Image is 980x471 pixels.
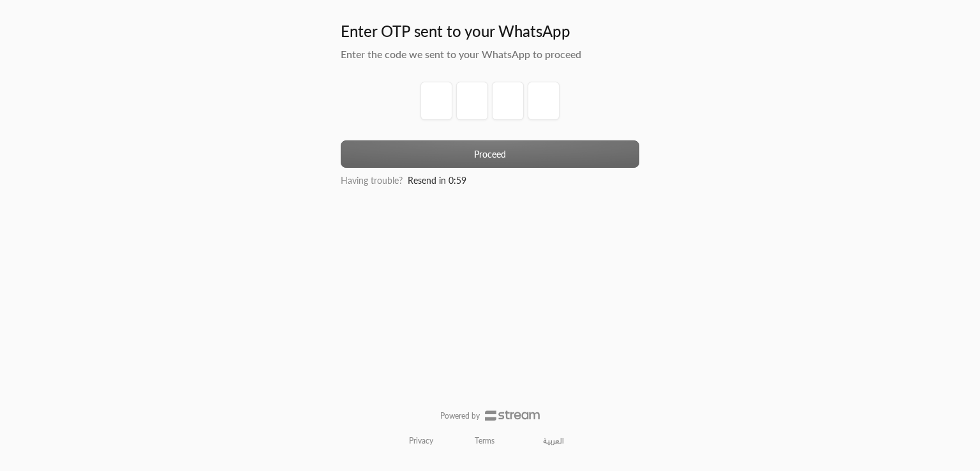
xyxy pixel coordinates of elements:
[409,436,433,446] a: Privacy
[536,431,571,451] a: العربية
[341,175,403,186] span: Having trouble?
[475,436,494,446] a: Terms
[408,175,466,186] span: Resend in 0:59
[440,411,480,421] p: Powered by
[341,47,639,62] h5: Enter the code we sent to your WhatsApp to proceed
[341,21,639,41] h3: Enter OTP sent to your WhatsApp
